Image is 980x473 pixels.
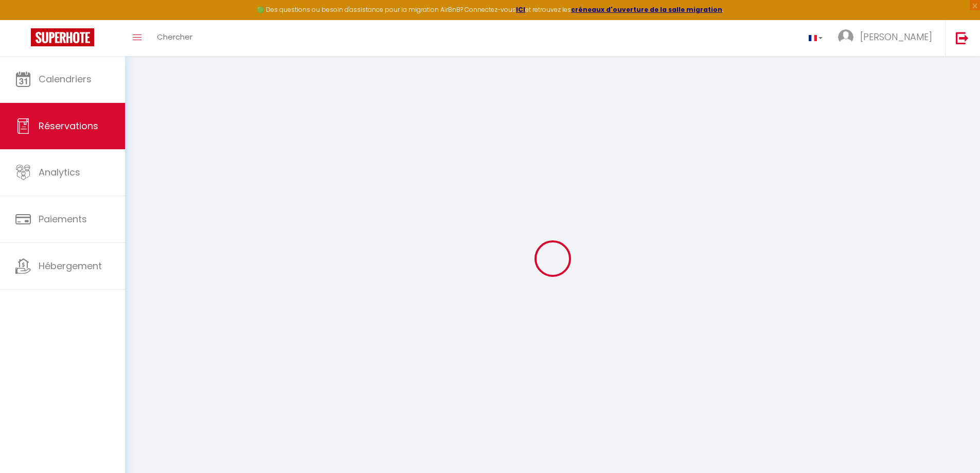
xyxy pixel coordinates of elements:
button: Ouvrir le widget de chat LiveChat [8,4,39,35]
span: Hébergement [39,259,102,272]
img: Super Booking [31,28,94,46]
span: Réservations [39,119,98,132]
span: Chercher [157,31,192,42]
span: Paiements [39,213,87,225]
a: Chercher [149,20,200,56]
img: logout [956,31,969,44]
img: ... [838,29,853,45]
span: [PERSON_NAME] [860,30,932,43]
a: ICI [516,5,525,14]
span: Analytics [39,166,80,179]
span: Calendriers [39,73,92,85]
a: ... [PERSON_NAME] [830,20,945,56]
a: créneaux d'ouverture de la salle migration [571,5,722,14]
